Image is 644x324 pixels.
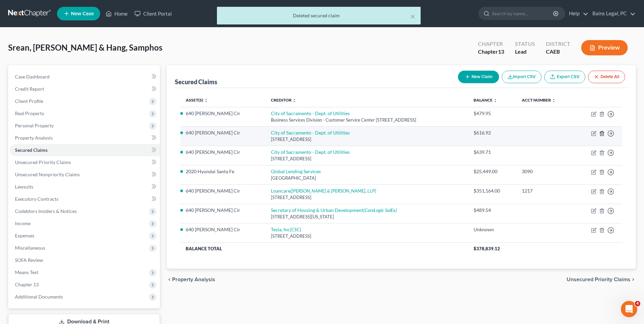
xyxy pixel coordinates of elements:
[474,149,511,156] div: $639.71
[271,227,301,232] a: Tesla, Inc(CSC)
[493,98,497,103] i: unfold_more
[222,12,415,19] div: Deleted secured claim
[478,40,504,48] div: Chapter
[474,207,511,214] div: $489.54
[15,74,50,79] span: Case Dashboard
[581,40,628,55] button: Preview
[546,48,570,56] div: CAEB
[10,83,160,95] a: Credit Report
[474,187,511,194] div: $351,164.00
[271,188,376,194] a: Loancare([PERSON_NAME] & [PERSON_NAME], LLP)
[515,48,535,56] div: Lead
[15,110,44,116] span: Real Property
[172,277,215,282] span: Property Analysis
[522,97,556,103] a: Acct Number unfold_more
[15,208,77,214] span: Codebtors Insiders & Notices
[290,227,301,232] i: (CSC)
[15,269,38,275] span: Means Test
[10,144,160,156] a: Secured Claims
[15,123,54,128] span: Personal Property
[271,117,463,123] div: Business Services Division - Customer Service Center [STREET_ADDRESS]
[271,156,463,162] div: [STREET_ADDRESS]
[15,172,80,177] span: Unsecured Nonpriority Claims
[552,98,556,103] i: unfold_more
[271,110,350,116] a: City of Sacramento - Dept. of Utilities
[522,187,569,194] div: 1217
[474,129,511,136] div: $616.92
[10,71,160,83] a: Case Dashboard
[474,110,511,117] div: $479.95
[10,156,160,168] a: Unsecured Priority Claims
[186,168,260,175] li: 2020 Hyundai Santa Fe
[15,147,48,153] span: Secured Claims
[502,71,541,83] button: Import CSV
[186,149,260,156] li: 640 [PERSON_NAME] Cir
[15,86,44,92] span: Credit Report
[167,277,215,282] button: chevron_left Property Analysis
[15,196,58,202] span: Executory Contracts
[10,181,160,193] a: Lawsuits
[363,207,397,213] i: (CoreLogic SolEx)
[180,242,468,255] th: Balance Total
[271,175,463,181] div: [GEOGRAPHIC_DATA]
[186,129,260,136] li: 640 [PERSON_NAME] Cir
[410,12,415,20] button: ×
[15,220,31,226] span: Income
[630,277,636,282] i: chevron_right
[635,301,640,306] span: 4
[186,110,260,117] li: 640 [PERSON_NAME] Cir
[515,40,535,48] div: Status
[271,97,296,103] a: Creditor unfold_more
[478,48,504,56] div: Chapter
[175,78,217,86] div: Secured Claims
[15,135,53,141] span: Property Analysis
[588,71,625,83] button: Delete All
[546,40,570,48] div: District
[271,168,321,174] a: Global Lending Services
[15,233,34,238] span: Expenses
[474,226,511,233] div: Unknown
[621,301,637,317] iframe: Intercom live chat
[271,130,350,136] a: City of Sacramento - Dept. of Utilities
[474,168,511,175] div: $25,449.00
[10,132,160,144] a: Property Analysis
[271,207,397,213] a: Secretary of Housing & Urban Development(CoreLogic SolEx)
[167,277,172,282] i: chevron_left
[290,188,376,194] i: ([PERSON_NAME] & [PERSON_NAME], LLP)
[474,97,497,103] a: Balance unfold_more
[15,257,43,263] span: SOFA Review
[474,246,500,251] span: $378,839.12
[271,214,463,220] div: [STREET_ADDRESS][US_STATE]
[15,184,33,190] span: Lawsuits
[15,245,45,251] span: Miscellaneous
[15,294,63,300] span: Additional Documents
[522,168,569,175] div: 3090
[15,282,39,287] span: Chapter 13
[15,159,71,165] span: Unsecured Priority Claims
[498,48,504,55] span: 13
[292,98,296,103] i: unfold_more
[186,187,260,194] li: 640 [PERSON_NAME] Cir
[271,149,350,155] a: City of Sacramento - Dept. of Utilities
[186,207,260,214] li: 640 [PERSON_NAME] Cir
[567,277,630,282] span: Unsecured Priority Claims
[458,71,499,83] button: New Claim
[10,193,160,205] a: Executory Contracts
[10,168,160,181] a: Unsecured Nonpriority Claims
[10,254,160,266] a: SOFA Review
[186,97,208,103] a: Asset(s) unfold_more
[567,277,636,282] button: Unsecured Priority Claims chevron_right
[271,136,463,143] div: [STREET_ADDRESS]
[204,98,208,103] i: unfold_more
[271,194,463,201] div: [STREET_ADDRESS]
[186,226,260,233] li: 640 [PERSON_NAME] Cir
[544,71,585,83] a: Export CSV
[15,98,43,104] span: Client Profile
[271,233,463,239] div: [STREET_ADDRESS]
[8,42,162,52] span: Srean, [PERSON_NAME] & Hang, Samphos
